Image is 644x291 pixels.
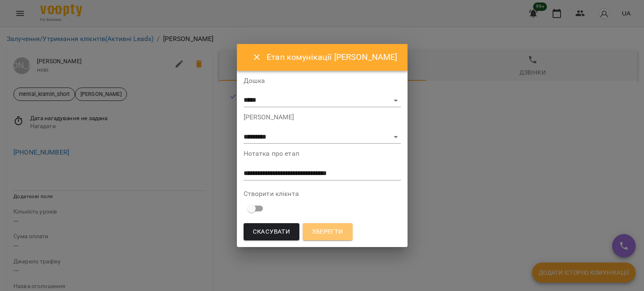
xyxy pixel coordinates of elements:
[253,227,291,237] span: Скасувати
[312,227,343,237] span: Зберегти
[244,150,401,157] label: Нотатка про етап
[244,191,401,197] label: Створити клієнта
[244,114,401,121] label: [PERSON_NAME]
[244,223,300,241] button: Скасувати
[247,47,267,67] button: Close
[244,77,401,84] label: Дошка
[303,223,352,241] button: Зберегти
[267,51,397,64] h6: Етап комунікації [PERSON_NAME]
